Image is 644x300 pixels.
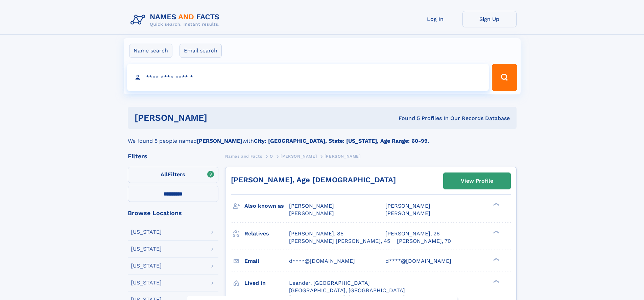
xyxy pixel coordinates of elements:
[225,152,262,160] a: Names and Facts
[244,228,289,239] h3: Relatives
[325,154,361,159] span: [PERSON_NAME]
[270,154,273,159] span: O
[231,176,396,184] a: [PERSON_NAME], Age [DEMOGRAPHIC_DATA]
[289,280,370,286] span: Leander, [GEOGRAPHIC_DATA]
[492,257,500,261] div: ❯
[127,64,489,91] input: search input
[289,203,334,209] span: [PERSON_NAME]
[462,11,517,27] a: Sign Up
[131,229,162,235] div: [US_STATE]
[492,202,500,207] div: ❯
[128,11,225,29] img: Logo Names and Facts
[180,44,222,58] label: Email search
[270,152,273,160] a: O
[385,210,430,216] span: [PERSON_NAME]
[244,255,289,267] h3: Email
[385,203,430,209] span: [PERSON_NAME]
[461,173,493,189] div: View Profile
[289,237,390,245] a: [PERSON_NAME] [PERSON_NAME], 45
[492,279,500,283] div: ❯
[289,230,343,237] a: [PERSON_NAME], 85
[129,44,172,58] label: Name search
[397,237,451,245] a: [PERSON_NAME], 70
[128,129,517,145] div: We found 5 people named with .
[289,287,405,294] span: [GEOGRAPHIC_DATA], [GEOGRAPHIC_DATA]
[444,173,510,189] a: View Profile
[408,11,462,27] a: Log In
[281,154,317,159] span: [PERSON_NAME]
[131,280,162,285] div: [US_STATE]
[492,230,500,234] div: ❯
[128,210,218,216] div: Browse Locations
[289,210,334,216] span: [PERSON_NAME]
[131,246,162,252] div: [US_STATE]
[492,64,517,91] button: Search Button
[161,171,168,178] span: All
[128,153,218,159] div: Filters
[303,115,510,122] div: Found 5 Profiles In Our Records Database
[128,167,218,183] label: Filters
[244,200,289,212] h3: Also known as
[385,230,440,237] a: [PERSON_NAME], 26
[254,138,428,144] b: City: [GEOGRAPHIC_DATA], State: [US_STATE], Age Range: 60-99
[131,263,162,269] div: [US_STATE]
[281,152,317,160] a: [PERSON_NAME]
[197,138,242,144] b: [PERSON_NAME]
[244,277,289,289] h3: Lived in
[135,114,303,122] h1: [PERSON_NAME]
